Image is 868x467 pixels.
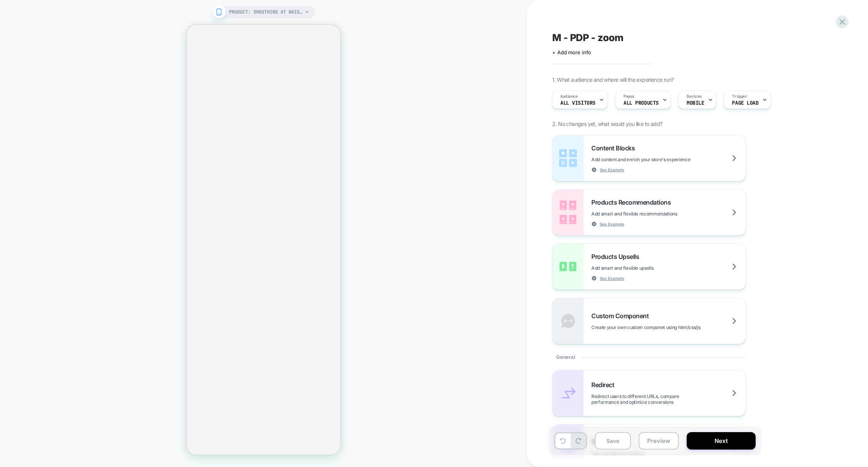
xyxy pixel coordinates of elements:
[552,344,746,370] div: General
[595,432,631,450] button: Save
[687,94,702,99] span: Devices
[560,100,596,106] span: All Visitors
[591,157,729,162] span: Add content and enrich your store's experience
[591,211,716,217] span: Add smart and flexible recommendations
[732,94,747,99] span: Trigger
[591,393,746,405] span: Redirect users to different URLs, compare performance and optimize conversions
[732,100,758,106] span: Page Load
[687,100,704,106] span: MOBILE
[600,167,624,172] span: See Example
[591,144,639,152] span: Content Blocks
[552,32,623,43] span: M - PDP - zoom
[229,6,303,18] span: PRODUCT: Smoothing At Waist Brief [sand]
[591,312,653,320] span: Custom Component
[591,265,692,271] span: Add smart and flexible upsells
[560,94,578,99] span: Audience
[639,432,679,450] button: Preview
[552,121,662,127] span: 2. No changes yet, what would you like to add?
[552,76,673,83] span: 1. What audience and where will the experience run?
[623,100,659,106] span: ALL PRODUCTS
[623,94,634,99] span: Pages
[600,221,624,227] span: See Example
[687,432,756,450] button: Next
[591,198,675,206] span: Products Recommendations
[591,324,739,330] span: Create your own custom componet using html/css/js
[552,49,591,55] span: + Add more info
[591,253,643,260] span: Products Upsells
[591,381,618,389] span: Redirect
[600,276,624,281] span: See Example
